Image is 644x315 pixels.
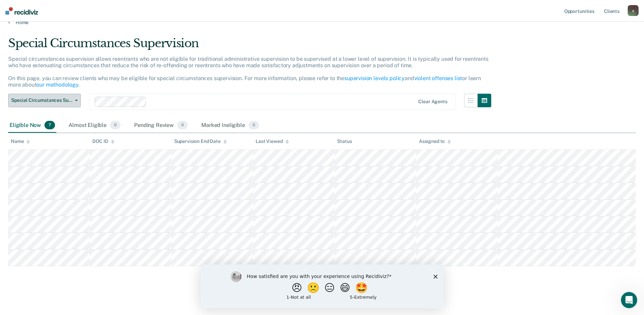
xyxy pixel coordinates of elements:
button: Special Circumstances Supervision [8,94,81,107]
span: 0 [177,121,188,130]
a: Home [8,19,636,25]
div: Clear agents [418,99,447,105]
iframe: Intercom live chat [621,292,637,308]
p: Special circumstances supervision allows reentrants who are not eligible for traditional administ... [8,56,489,88]
div: DOC ID [92,138,114,144]
div: Name [11,138,30,144]
a: violent offenses list [414,75,462,81]
div: Marked Ineligible0 [200,118,260,133]
div: Supervision End Date [174,138,227,144]
div: Almost Eligible0 [67,118,122,133]
div: Pending Review0 [133,118,189,133]
span: 0 [249,121,259,130]
div: Status [337,138,352,144]
span: 7 [44,121,55,130]
div: Last Viewed [256,138,289,144]
span: Special Circumstances Supervision [11,97,72,103]
a: our methodology [36,81,78,88]
div: Assigned to [419,138,451,144]
span: 0 [110,121,121,130]
div: Eligible Now7 [8,118,56,133]
button: a [628,5,639,16]
iframe: Survey by Kim from Recidiviz [201,264,444,308]
a: supervision levels policy [344,75,405,81]
img: Recidiviz [5,7,38,15]
div: Special Circumstances Supervision [8,36,491,56]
